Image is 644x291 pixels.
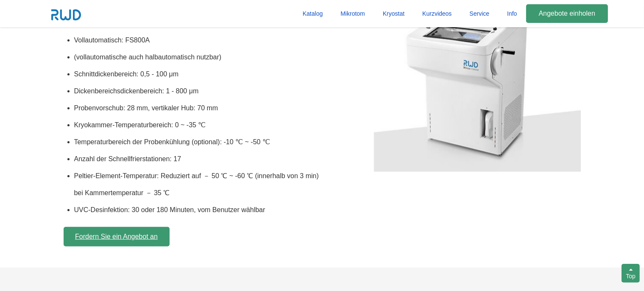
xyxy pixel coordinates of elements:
a: Fordern Sie ein Angebot an [64,227,170,247]
li: (vollautomatische auch halbautomatisch nutzbar) [74,49,322,66]
li: Dickenbereichsdickenbereich: 1 - 800 μm [74,83,322,100]
li: UVC-Desinfektion: 30 oder 180 Minuten, vom Benutzer wählbar [74,201,322,218]
div: Top [622,264,640,283]
li: Peltier-Element-Temperatur: Reduziert auf － 50 ℃ ~ -60 ℃ (innerhalb von 3 min) bei Kammertemperat... [74,168,322,201]
li: Temperaturbereich der Probenkühlung (optional): -10 ℃ ~ -50 ℃ [74,134,322,151]
li: Anzahl der Schnellfrierstationen: 17 [74,151,322,168]
li: Kryokammer-Temperaturbereich: 0 ~ -35 ℃ [74,117,322,134]
li: Schnittdickenbereich: 0,5 - 100 μm [74,66,322,83]
li: Vollautomatisch: FS800A [74,32,322,49]
a: Angebote einholen [526,4,608,23]
li: Probenvorschub: 28 mm, vertikaler Hub: 70 mm [74,100,322,117]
